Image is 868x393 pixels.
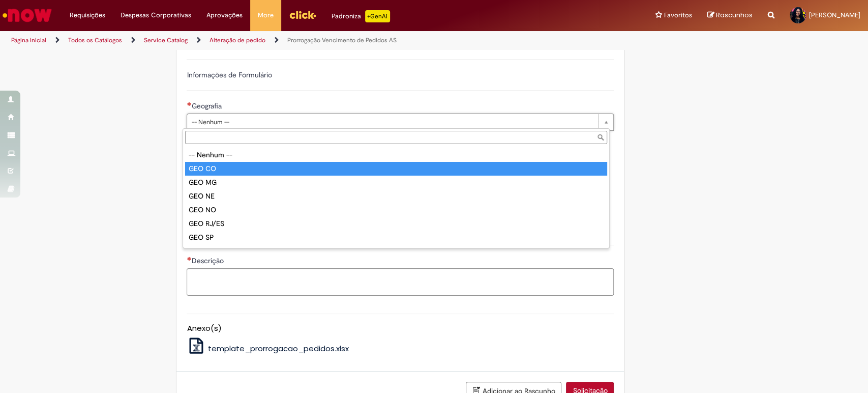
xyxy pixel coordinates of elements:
[185,189,607,203] div: GEO NE
[185,176,607,189] div: GEO MG
[185,244,607,258] div: GEO SUL
[185,203,607,217] div: GEO NO
[185,148,607,162] div: -- Nenhum --
[185,231,607,244] div: GEO SP
[183,146,609,248] ul: Geografia
[185,162,607,176] div: GEO CO
[185,217,607,231] div: GEO RJ/ES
